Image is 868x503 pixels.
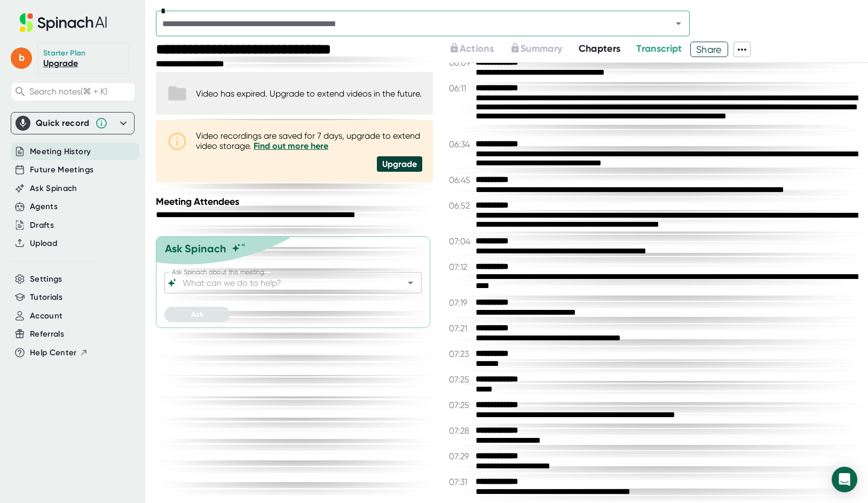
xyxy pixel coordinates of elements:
span: 07:21 [449,323,473,333]
span: Chapters [579,43,621,54]
span: Summary [520,43,562,54]
button: Open [403,275,418,290]
button: Actions [449,42,494,56]
span: 07:31 [449,477,473,487]
div: Video has expired. Upgrade to extend videos in the future. [196,89,422,99]
span: Ask [191,310,203,319]
span: 07:28 [449,426,473,436]
a: Upgrade [43,58,78,68]
button: Agents [30,201,58,213]
span: b [11,47,32,69]
span: 07:04 [449,236,473,246]
div: Quick record [36,118,90,129]
div: Video recordings are saved for 7 days, upgrade to extend video storage. [196,131,422,151]
span: 07:25 [449,374,473,385]
input: What can we do to help? [180,275,387,290]
span: 06:34 [449,139,473,149]
span: Actions [460,43,494,54]
div: Upgrade [377,156,422,172]
a: Find out more here [254,141,328,151]
button: Help Center [30,347,88,359]
div: Upgrade to access [449,42,510,57]
button: Tutorials [30,291,62,304]
button: Upload [30,237,57,250]
div: Starter Plan [43,49,86,58]
button: Open [671,16,686,31]
span: 07:25 [449,400,473,410]
div: Quick record [15,113,130,134]
button: Ask Spinach [30,182,77,195]
span: Search notes (⌘ + K) [29,86,107,97]
span: 06:09 [449,58,473,68]
button: Summary [510,42,562,56]
span: 07:29 [449,451,473,461]
button: Future Meetings [30,164,93,176]
button: Drafts [30,219,54,231]
span: 07:23 [449,349,473,359]
div: Ask Spinach [165,242,226,255]
button: Share [690,42,728,57]
button: Chapters [579,42,621,56]
span: Share [691,40,728,59]
span: 06:11 [449,83,473,93]
button: Ask [164,307,230,322]
button: Transcript [636,42,682,56]
span: 06:45 [449,175,473,185]
span: 07:19 [449,298,473,308]
span: 06:52 [449,201,473,211]
button: Settings [30,273,62,285]
span: 07:12 [449,262,473,272]
div: Open Intercom Messenger [832,467,857,492]
div: Meeting Attendees [156,196,436,207]
button: Account [30,310,62,322]
span: Transcript [636,43,682,54]
button: Meeting History [30,146,91,158]
span: Help Center [30,347,77,359]
button: Referrals [30,328,64,340]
